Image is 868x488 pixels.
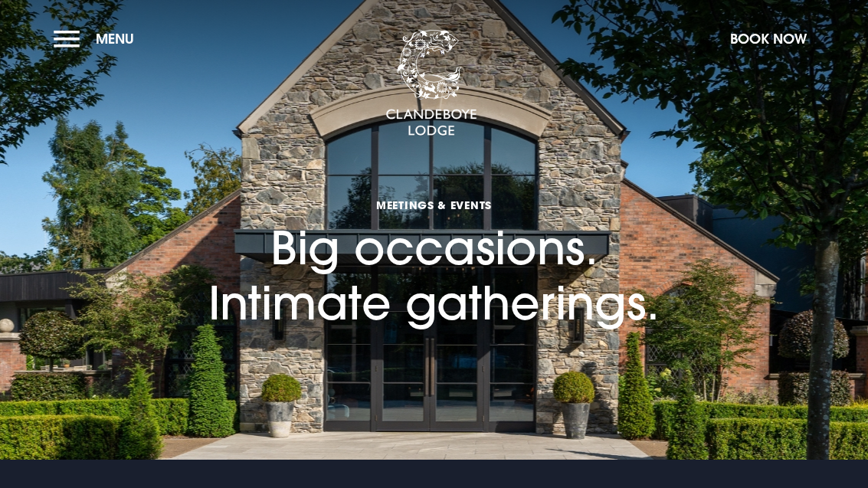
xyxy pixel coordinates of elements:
[54,22,142,55] button: Menu
[208,137,660,331] h1: Big occasions. Intimate gatherings.
[208,198,660,212] span: Meetings & Events
[722,22,814,55] button: Book Now
[96,30,134,47] span: Menu
[385,30,477,137] img: Clandeboye Lodge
